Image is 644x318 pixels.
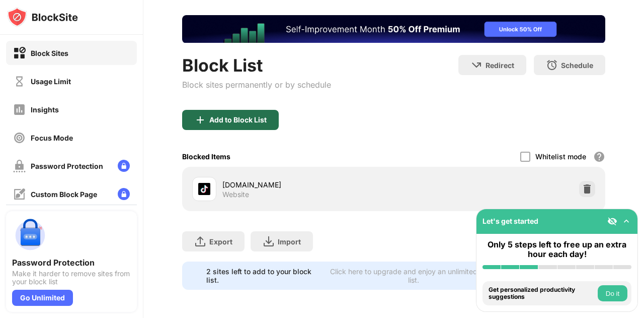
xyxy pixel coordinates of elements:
[209,116,267,124] div: Add to Block List
[561,61,593,70] div: Schedule
[13,75,26,88] img: time-usage-off.svg
[489,286,595,301] div: Get personalized productivity suggestions
[7,7,78,27] img: logo-blocksite.svg
[31,190,97,199] div: Custom Block Page
[182,80,331,90] div: Block sites permanently or by schedule
[607,216,617,226] img: eye-not-visible.svg
[621,216,631,226] img: omni-setup-toggle.svg
[182,15,605,43] iframe: Banner
[31,162,103,170] div: Password Protection
[482,240,631,259] div: Only 5 steps left to free up an extra hour each day!
[182,55,331,76] div: Block List
[31,105,59,114] div: Insights
[31,49,68,57] div: Block Sites
[535,152,586,161] div: Whitelist mode
[12,258,131,268] div: Password Protection
[12,217,48,253] img: push-password-protection.svg
[598,285,627,301] button: Do it
[118,188,130,200] img: lock-menu.svg
[206,267,321,284] div: 2 sites left to add to your block list.
[182,152,230,161] div: Blocked Items
[31,134,73,142] div: Focus Mode
[13,160,26,172] img: password-protection-off.svg
[482,217,538,225] div: Let's get started
[209,237,232,246] div: Export
[13,103,26,116] img: insights-off.svg
[13,47,26,59] img: block-on.svg
[12,290,73,306] div: Go Unlimited
[222,190,249,199] div: Website
[278,237,301,246] div: Import
[13,132,26,144] img: focus-off.svg
[118,160,130,172] img: lock-menu.svg
[31,77,71,86] div: Usage Limit
[222,179,394,190] div: [DOMAIN_NAME]
[486,61,514,70] div: Redirect
[198,183,210,195] img: favicons
[13,188,26,201] img: customize-block-page-off.svg
[12,270,131,286] div: Make it harder to remove sites from your block list
[327,267,500,284] div: Click here to upgrade and enjoy an unlimited block list.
